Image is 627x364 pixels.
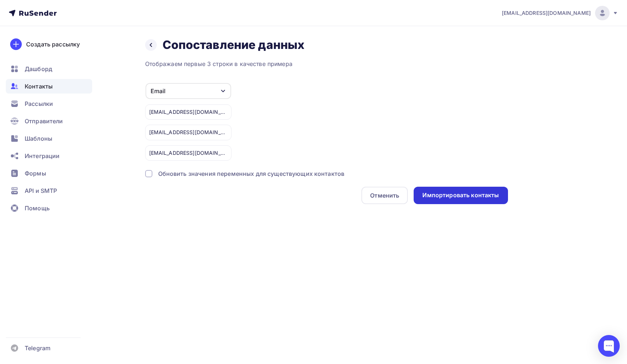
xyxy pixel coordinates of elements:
[145,145,231,161] div: [EMAIL_ADDRESS][DOMAIN_NAME]
[151,87,165,95] div: Email
[6,79,92,94] a: Контакты
[25,204,50,212] span: Помощь
[145,83,231,99] button: Email
[502,6,618,20] a: [EMAIL_ADDRESS][DOMAIN_NAME]
[6,131,92,146] a: Шаблоны
[25,117,63,125] span: Отправители
[145,125,231,140] div: [EMAIL_ADDRESS][DOMAIN_NAME]
[25,65,52,73] span: Дашборд
[25,99,53,108] span: Рассылки
[502,9,591,17] span: [EMAIL_ADDRESS][DOMAIN_NAME]
[26,40,80,49] div: Создать рассылку
[25,344,50,352] span: Telegram
[25,82,53,91] span: Контакты
[6,62,92,76] a: Дашборд
[6,166,92,181] a: Формы
[163,38,305,52] h2: Сопоставление данных
[6,114,92,128] a: Отправители
[25,186,57,195] span: API и SMTP
[25,134,52,143] span: Шаблоны
[145,59,508,68] div: Отображаем первые 3 строки в качестве примера
[6,96,92,111] a: Рассылки
[158,169,345,178] div: Обновить значения переменных для существующих контактов
[145,104,231,120] div: [EMAIL_ADDRESS][DOMAIN_NAME]
[422,191,499,199] div: Импортировать контакты
[25,152,60,160] span: Интеграции
[25,169,46,178] span: Формы
[370,191,399,200] div: Отменить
